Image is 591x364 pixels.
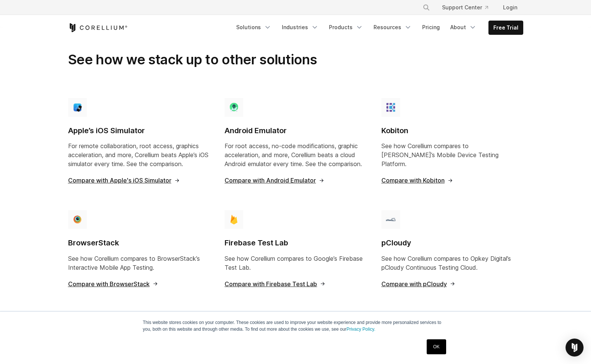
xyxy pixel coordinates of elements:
[68,238,210,248] h4: BrowserStack
[232,21,523,35] div: Navigation Menu
[446,21,481,34] a: About
[73,103,82,112] img: compare_ios-simulator
[381,281,456,287] span: Compare with pCloudy
[369,21,416,34] a: Resources
[381,254,523,272] p: See how Corellium compares to Opkey Digital’s pCloudy Continuous Testing Cloud.
[381,141,523,168] p: See how Corellium compares to [PERSON_NAME]’s Mobile Device Testing Platform.
[347,327,375,332] a: Privacy Policy.
[217,204,374,299] a: compare_firebase Firebase Test Lab See how Corellium compares to Google’s Firebase Test Lab. Comp...
[325,21,368,34] a: Products
[68,254,210,272] p: See how Corellium compares to BrowserStack’s Interactive Mobile App Testing.
[414,1,523,14] div: Navigation Menu
[61,92,217,196] a: compare_ios-simulator Apple’s iOS Simulator For remote collaboration, root access, graphics accel...
[68,177,180,183] span: Compare with Apple's iOS Simulator
[489,21,523,34] a: Free Trial
[386,215,396,224] img: compare_pcloudy
[381,238,523,248] h4: pCloudy
[225,238,366,248] h4: Firebase Test Lab
[225,177,325,183] span: Compare with Android Emulator
[566,339,584,357] div: Open Intercom Messenger
[68,51,366,68] h2: See how we stack up to other solutions
[143,319,448,333] p: This website stores cookies on your computer. These cookies are used to improve your website expe...
[232,21,276,34] a: Solutions
[381,177,453,183] span: Compare with Kobiton
[277,21,323,34] a: Industries
[229,215,239,224] img: compare_firebase
[68,23,128,32] a: Corellium Home
[418,21,444,34] a: Pricing
[217,92,374,196] a: compare_android Android Emulator For root access, no-code modifications, graphic acceleration, an...
[68,281,158,287] span: Compare with BrowserStack
[225,254,366,272] p: See how Corellium compares to Google’s Firebase Test Lab.
[68,126,210,136] h4: Apple’s iOS Simulator
[73,215,82,224] img: compare_browserstack
[374,204,531,299] a: compare_pcloudy pCloudy See how Corellium compares to Opkey Digital’s pCloudy Continuous Testing ...
[381,126,523,136] h4: Kobiton
[497,1,523,14] a: Login
[427,339,446,354] a: OK
[436,1,494,14] a: Support Center
[225,126,366,136] h4: Android Emulator
[386,103,396,112] img: compare_kobiton
[374,92,531,196] a: compare_kobiton Kobiton See how Corellium compares to [PERSON_NAME]’s Mobile Device Testing Platf...
[225,141,366,168] p: For root access, no-code modifications, graphic acceleration, and more, Corellium beats a cloud A...
[420,1,433,14] button: Search
[225,281,326,287] span: Compare with Firebase Test Lab
[61,204,217,299] a: compare_browserstack BrowserStack See how Corellium compares to BrowserStack’s Interactive Mobile...
[229,103,239,112] img: compare_android
[68,141,210,168] p: For remote collaboration, root access, graphics acceleration, and more, Corellium beats Apple’s i...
